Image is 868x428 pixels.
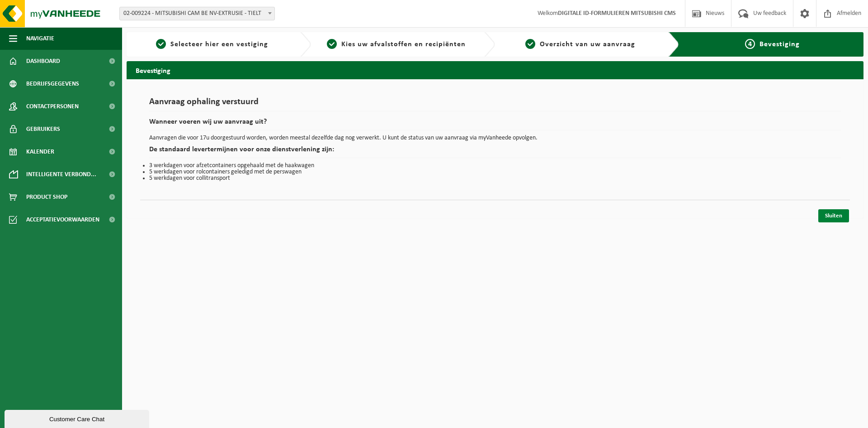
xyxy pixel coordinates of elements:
[26,208,99,231] span: Acceptatievoorwaarden
[818,209,849,222] a: Sluiten
[149,169,841,175] li: 5 werkdagen voor rolcontainers geledigd met de perswagen
[558,10,676,17] strong: DIGITALE ID-FORMULIEREN MITSUBISHI CMS
[26,163,96,186] span: Intelligente verbond...
[26,72,79,95] span: Bedrijfsgegevens
[26,118,60,140] span: Gebruikers
[149,175,841,182] li: 5 werkdagen voor collitransport
[127,61,863,79] h2: Bevestiging
[149,135,841,141] p: Aanvragen die voor 17u doorgestuurd worden, worden meestal dezelfde dag nog verwerkt. U kunt de s...
[540,41,635,48] span: Overzicht van uw aanvraag
[26,95,79,118] span: Contactpersonen
[156,39,166,49] span: 1
[131,39,293,50] a: 1Selecteer hier een vestiging
[327,39,337,49] span: 2
[170,41,268,48] span: Selecteer hier een vestiging
[120,7,274,20] span: 02-009224 - MITSUBISHI CAM BE NV-EXTRUSIE - TIELT
[745,39,755,49] span: 4
[26,27,54,50] span: Navigatie
[119,7,275,20] span: 02-009224 - MITSUBISHI CAM BE NV-EXTRUSIE - TIELT
[26,50,60,72] span: Dashboard
[149,97,841,111] h1: Aanvraag ophaling verstuurd
[759,41,800,48] span: Bevestiging
[26,140,54,163] span: Kalender
[149,163,841,169] li: 3 werkdagen voor afzetcontainers opgehaald met de haakwagen
[316,39,477,50] a: 2Kies uw afvalstoffen en recipiënten
[5,408,151,428] iframe: chat widget
[149,118,841,130] h2: Wanneer voeren wij uw aanvraag uit?
[500,39,661,50] a: 3Overzicht van uw aanvraag
[149,146,841,158] h2: De standaard levertermijnen voor onze dienstverlening zijn:
[341,41,466,48] span: Kies uw afvalstoffen en recipiënten
[525,39,535,49] span: 3
[26,186,67,208] span: Product Shop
